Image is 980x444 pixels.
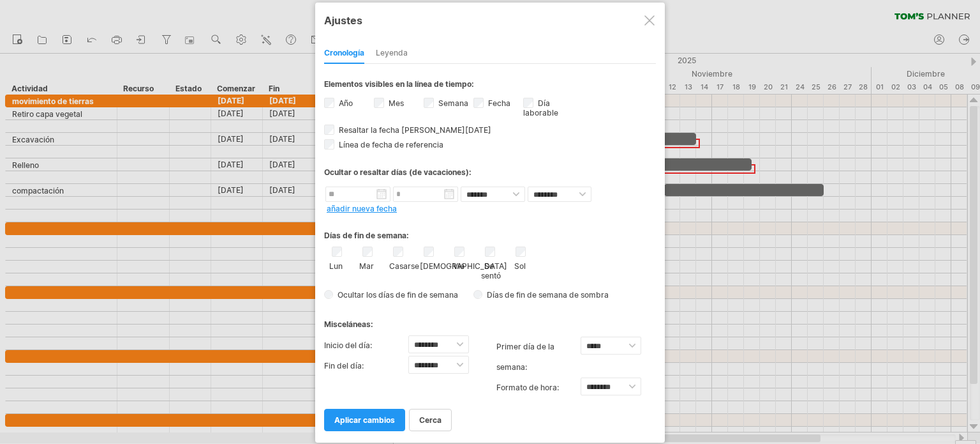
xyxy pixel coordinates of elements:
[438,98,468,108] font: Semana
[488,98,510,108] font: Fecha
[324,319,373,329] font: Misceláneas:
[487,290,609,300] font: Días de fin de semana de sombra
[324,167,471,177] font: Ocultar o resaltar días (de vacaciones):
[324,48,364,57] font: Cronología
[496,383,559,392] font: Formato de hora:
[496,342,554,372] font: primer día de la semana:
[334,415,395,425] font: aplicar cambios
[339,125,491,135] font: Resaltar la fecha [PERSON_NAME][DATE]
[324,341,372,350] font: Inicio del día:
[329,261,343,271] font: Lun
[523,98,558,118] font: Día laborable
[339,98,353,108] font: Año
[339,140,443,149] font: Línea de fecha de referencia
[324,409,405,431] a: aplicar cambios
[481,261,501,280] font: Se sentó
[389,98,404,108] font: Mes
[324,79,474,89] font: Elementos visibles en la línea de tiempo:
[419,415,442,425] font: cerca
[453,261,464,271] font: Vie
[324,231,409,240] font: Días de fin de semana:
[324,14,362,27] font: Ajustes
[389,261,419,271] font: Casarse
[420,261,507,271] font: [DEMOGRAPHIC_DATA]
[376,48,408,57] font: Leyenda
[338,290,458,300] font: Ocultar los días de fin de semana
[359,261,374,271] font: Mar
[514,261,526,271] font: Sol
[324,361,364,371] font: Fin del día:
[327,204,397,213] a: añadir nueva fecha
[409,409,452,431] a: cerca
